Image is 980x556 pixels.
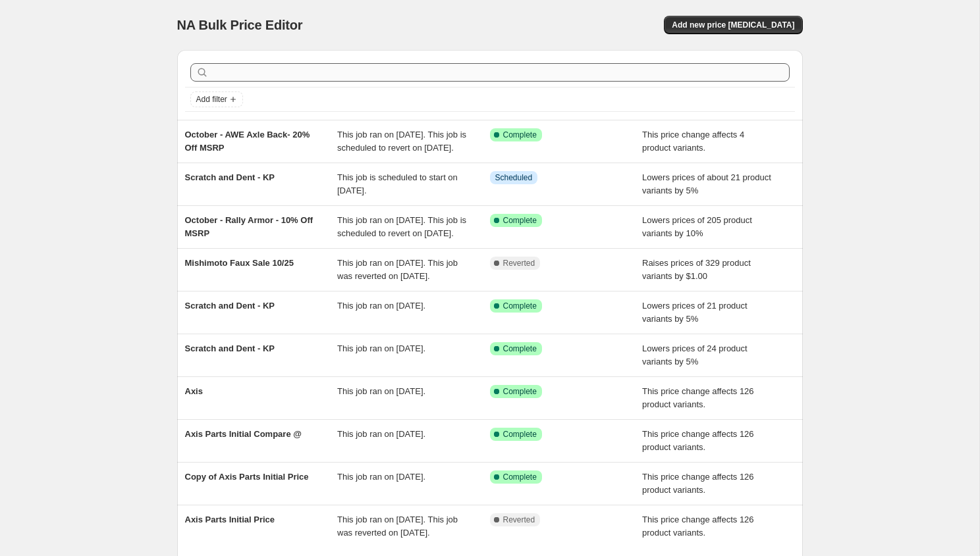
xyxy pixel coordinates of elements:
[642,215,752,238] span: Lowers prices of 205 product variants by 10%
[337,130,466,153] span: This job ran on [DATE]. This job is scheduled to revert on [DATE].
[642,343,748,366] span: Lowers prices of 24 product variants by 5%
[185,429,302,439] span: Axis Parts Initial Compare @
[642,130,744,153] span: This price change affects 4 product variants.
[337,386,425,396] span: This job ran on [DATE].
[185,130,310,153] span: October - AWE Axle Back- 20% Off MSRP
[185,386,203,396] span: Axis
[190,91,243,107] button: Add filter
[337,472,425,482] span: This job ran on [DATE].
[642,429,754,452] span: This price change affects 126 product variants.
[664,16,802,34] button: Add new price [MEDICAL_DATA]
[642,515,754,538] span: This price change affects 126 product variants.
[642,472,754,495] span: This price change affects 126 product variants.
[185,472,309,482] span: Copy of Axis Parts Initial Price
[337,343,425,353] span: This job ran on [DATE].
[185,515,275,524] span: Axis Parts Initial Price
[185,215,313,238] span: October - Rally Armor - 10% Off MSRP
[503,386,537,397] span: Complete
[642,301,748,324] span: Lowers prices of 21 product variants by 5%
[337,301,425,311] span: This job ran on [DATE].
[503,472,537,482] span: Complete
[495,172,533,183] span: Scheduled
[337,258,458,281] span: This job ran on [DATE]. This job was reverted on [DATE].
[196,94,227,105] span: Add filter
[503,258,535,268] span: Reverted
[503,215,537,226] span: Complete
[642,386,754,409] span: This price change affects 126 product variants.
[185,301,275,311] span: Scratch and Dent - KP
[672,20,794,30] span: Add new price [MEDICAL_DATA]
[185,258,294,268] span: Mishimoto Faux Sale 10/25
[503,429,537,440] span: Complete
[185,172,275,182] span: Scratch and Dent - KP
[177,18,303,32] span: NA Bulk Price Editor
[503,301,537,311] span: Complete
[642,172,771,195] span: Lowers prices of about 21 product variants by 5%
[503,343,537,354] span: Complete
[337,515,458,538] span: This job ran on [DATE]. This job was reverted on [DATE].
[337,429,425,439] span: This job ran on [DATE].
[185,343,275,353] span: Scratch and Dent - KP
[337,215,466,238] span: This job ran on [DATE]. This job is scheduled to revert on [DATE].
[503,130,537,140] span: Complete
[503,515,535,525] span: Reverted
[642,258,751,281] span: Raises prices of 329 product variants by $1.00
[337,172,458,195] span: This job is scheduled to start on [DATE].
